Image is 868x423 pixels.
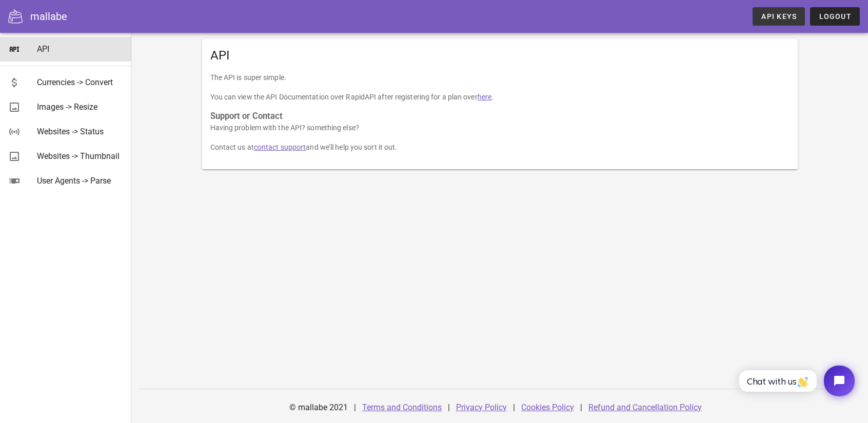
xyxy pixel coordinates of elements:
div: © mallabe 2021 [283,395,354,420]
p: Contact us at and we’ll help you sort it out. [210,142,790,153]
button: Logout [810,7,860,26]
iframe: Tidio Chat [728,357,863,405]
div: mallabe [30,9,67,24]
p: The API is super simple. [210,72,790,83]
div: User Agents -> Parse [37,176,123,186]
div: Websites -> Thumbnail [37,151,123,161]
div: Images -> Resize [37,102,123,112]
a: contact support [254,143,306,151]
div: | [580,395,582,420]
span: API Keys [761,12,797,21]
div: API [202,39,798,72]
div: Websites -> Status [37,127,123,136]
a: API Keys [753,7,805,26]
a: Cookies Policy [521,402,574,412]
div: | [513,395,515,420]
div: API [37,44,123,54]
div: | [354,395,356,420]
div: Currencies -> Convert [37,77,123,87]
a: Terms and Conditions [362,402,442,412]
span: Logout [818,12,852,21]
a: Refund and Cancellation Policy [588,402,702,412]
div: | [448,395,450,420]
a: here [478,93,491,101]
p: You can view the API Documentation over RapidAPI after registering for a plan over . [210,91,790,103]
a: Privacy Policy [456,402,507,412]
h3: Support or Contact [210,111,790,122]
p: Having problem with the API? something else? [210,122,790,133]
